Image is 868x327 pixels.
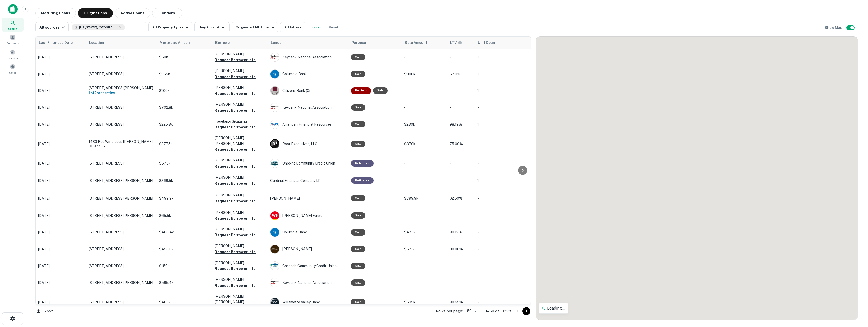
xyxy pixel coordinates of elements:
p: [DATE] [38,160,84,166]
button: Request Borrower Info [215,180,256,186]
a: Borrowers [2,33,24,46]
span: Saved [9,71,16,75]
button: Reset [325,22,342,32]
p: [PERSON_NAME] [PERSON_NAME] [215,294,265,305]
p: [PERSON_NAME] [215,210,265,215]
button: Request Borrower Info [215,124,256,130]
div: This is a portfolio loan with 2 properties [351,87,371,94]
button: All Property Types [148,22,192,32]
p: [PERSON_NAME] [215,157,265,163]
p: $585.4k [159,280,210,285]
span: Lender [271,40,283,46]
span: 80.00% [450,247,463,251]
div: 50 [465,307,478,315]
th: Borrower [212,37,268,49]
div: Sale [351,121,365,127]
p: Cardinal Financial Company LP [270,178,346,183]
div: Saved [2,62,24,76]
p: [DATE] [38,54,84,60]
span: 67.11% [450,72,461,76]
p: [PERSON_NAME] [PERSON_NAME] [215,135,265,146]
div: Sale [351,246,365,252]
p: [DATE] [38,229,84,235]
div: Sale [351,279,365,286]
p: $65.5k [159,213,210,218]
div: Chat Widget [843,270,868,295]
p: - [477,213,528,218]
div: Cascade Community Credit Union [270,261,346,270]
h6: LTV [450,40,457,45]
p: - [404,88,445,94]
div: Columbia Bank [270,228,346,237]
button: Request Borrower Info [215,146,256,152]
img: picture [270,245,279,253]
div: All sources [39,24,66,30]
p: - [450,160,472,166]
th: Last Financed Date [36,37,86,49]
p: $535k [404,299,445,305]
p: - [404,178,445,183]
button: All Filters [280,22,305,32]
p: Tauelangi Sikalamu [215,119,265,124]
p: [PERSON_NAME] [215,102,265,107]
p: [STREET_ADDRESS][PERSON_NAME] [89,280,154,285]
p: [PERSON_NAME] [215,175,265,180]
a: Contacts [2,47,24,61]
img: picture [270,298,279,307]
p: $255k [159,71,210,77]
p: [STREET_ADDRESS] [89,264,154,268]
img: picture [270,262,279,270]
img: picture [270,120,279,129]
span: Search [8,27,17,31]
span: Contacts [8,56,18,60]
p: [DATE] [38,280,84,285]
p: $571k [404,246,445,252]
p: [DATE] [38,141,84,147]
p: [PERSON_NAME] [215,192,265,198]
p: $50k [159,54,210,60]
p: Rows per page: [436,308,463,314]
p: $475k [404,229,445,235]
div: Sale [373,87,388,94]
p: $380k [404,71,445,77]
div: Sale [351,263,365,269]
p: [DATE] [38,71,84,77]
th: Sale Amount [402,37,447,49]
div: This loan purpose was for refinancing [351,177,374,184]
button: Request Borrower Info [215,90,256,97]
span: - [450,214,451,218]
p: [DATE] [38,88,84,94]
p: R E [273,141,277,147]
th: Location [86,37,157,49]
div: Citizens Bank (or) [270,86,346,95]
p: - [477,263,528,269]
div: Sale [351,212,365,219]
p: - [404,213,445,218]
span: Location [89,40,111,46]
p: - [404,54,445,60]
p: [STREET_ADDRESS] [89,300,154,305]
button: Request Borrower Info [215,232,256,238]
img: picture [270,86,279,95]
div: Onpoint Community Credit Union [270,159,346,168]
button: Request Borrower Info [215,198,256,204]
p: $150k [159,263,210,269]
p: - [477,160,528,166]
a: Search [2,18,24,32]
p: $370k [404,141,445,147]
div: Root Executives, LLC [270,139,346,148]
p: [DATE] [38,196,84,201]
div: Sale [351,54,365,60]
p: [STREET_ADDRESS][PERSON_NAME] [89,86,154,90]
img: picture [270,70,279,78]
th: Mortgage Amount [157,37,212,49]
p: [DATE] [38,122,84,127]
div: Keybank National Association [270,53,346,62]
div: Willamette Valley Bank [270,298,346,307]
p: - [477,280,528,285]
p: - [450,178,472,183]
button: Request Borrower Info [215,163,256,169]
button: Request Borrower Info [215,107,256,113]
div: Columbia Bank [270,69,346,79]
div: This loan purpose was for refinancing [351,160,374,167]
